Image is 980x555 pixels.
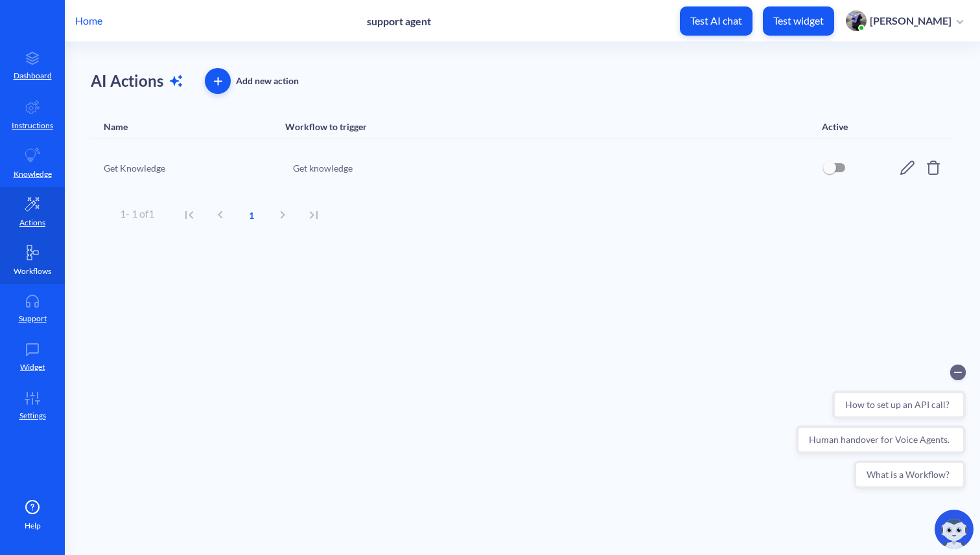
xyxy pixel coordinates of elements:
[62,104,174,132] button: What is a Workflow?
[104,161,285,175] div: Get Knowledge
[19,313,47,324] p: Support
[236,73,299,89] div: Add new action
[19,410,46,422] p: Settings
[773,14,824,27] p: Test widget
[14,70,52,82] p: Dashboard
[5,69,174,97] button: Human handover for Voice Agents.
[120,207,154,220] span: 1 - 1 of 1
[293,161,806,175] div: Get knowledge
[236,209,267,222] span: 1
[935,510,974,549] img: copilot-icon.svg
[19,217,45,229] p: Actions
[822,121,848,132] div: Active
[839,9,970,32] button: user photo[PERSON_NAME]
[14,168,52,180] p: Knowledge
[104,121,128,132] div: Name
[25,520,41,532] span: Help
[285,121,367,132] div: Workflow to trigger
[12,120,53,131] p: Instructions
[870,14,951,28] p: [PERSON_NAME]
[159,8,174,23] button: Collapse conversation starters
[14,266,51,277] p: Workflows
[680,6,752,36] button: Test AI chat
[367,15,431,27] p: support agent
[91,68,184,94] h1: AI Actions
[763,6,834,36] button: Test widget
[236,199,267,231] button: current
[75,13,102,28] p: Home
[41,34,174,62] button: How to set up an API call?
[846,10,867,31] img: user photo
[20,361,45,373] p: Widget
[690,14,742,27] p: Test AI chat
